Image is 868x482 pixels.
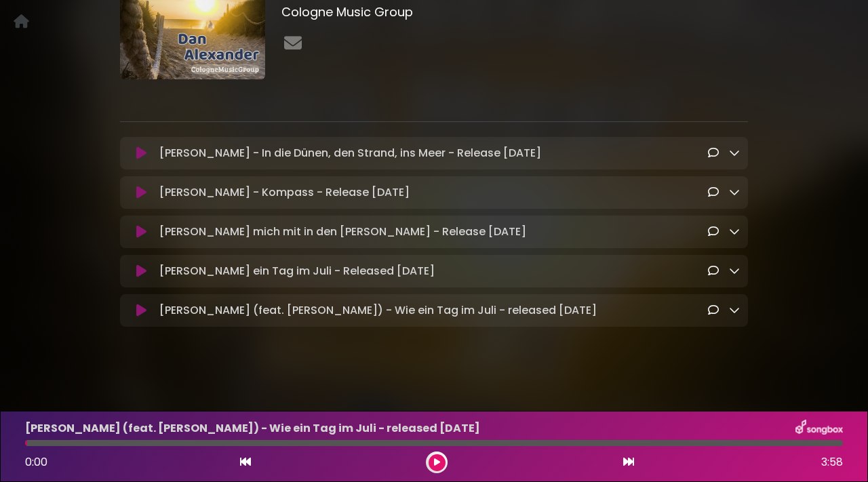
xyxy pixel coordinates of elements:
p: [PERSON_NAME] (feat. [PERSON_NAME]) - Wie ein Tag im Juli - released [DATE] [159,302,597,319]
p: [PERSON_NAME] - In die Dünen, den Strand, ins Meer - Release [DATE] [159,145,541,161]
p: [PERSON_NAME] ein Tag im Juli - Released [DATE] [159,263,435,279]
p: [PERSON_NAME] - Kompass - Release [DATE] [159,184,410,201]
p: [PERSON_NAME] mich mit in den [PERSON_NAME] - Release [DATE] [159,224,526,240]
h3: Cologne Music Group [281,5,749,20]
